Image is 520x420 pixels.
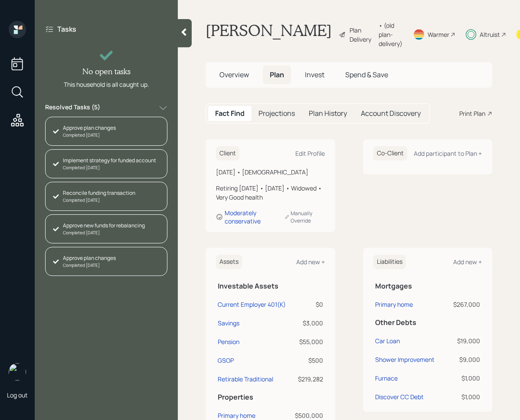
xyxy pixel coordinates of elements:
[379,21,402,48] div: • (old plan-delivery)
[373,255,406,269] h6: Liabilities
[216,167,325,177] div: [DATE] • [DEMOGRAPHIC_DATA]
[285,210,325,224] div: Manually Override
[270,70,284,79] span: Plan
[293,411,323,420] div: $500,000
[293,374,323,384] div: $219,282
[7,391,28,399] div: Log out
[305,70,324,79] span: Invest
[345,70,388,79] span: Spend & Save
[375,282,481,290] h5: Mortgages
[216,255,242,269] h6: Assets
[9,363,26,381] img: retirable_logo.png
[448,300,480,309] div: $267,000
[375,300,413,309] div: Primary home
[63,157,156,164] div: Implement strategy for funded account
[218,356,234,365] div: GSOP
[373,146,407,161] h6: Co-Client
[295,149,325,157] div: Edit Profile
[216,184,325,202] div: Retiring [DATE] • [DATE] • Widowed • Very Good health
[63,164,156,171] div: Completed [DATE]
[218,374,273,384] div: Retirable Traditional
[414,149,482,157] div: Add participant to Plan +
[64,80,149,89] div: This household is all caught up.
[293,337,323,346] div: $55,000
[293,300,323,309] div: $0
[375,318,481,327] h5: Other Debts
[453,258,482,266] div: Add new +
[218,282,323,290] h5: Investable Assets
[375,374,398,383] div: Furnace
[225,209,279,225] div: Moderately conservative
[448,336,480,345] div: $19,000
[296,258,325,266] div: Add new +
[448,355,480,364] div: $9,000
[448,374,480,383] div: $1,000
[63,262,116,269] div: Completed [DATE]
[361,109,421,118] h5: Account Discovery
[293,356,323,365] div: $500
[63,230,145,236] div: Completed [DATE]
[206,21,332,48] h1: [PERSON_NAME]
[82,67,131,76] h4: No open tasks
[459,109,485,118] div: Print Plan
[448,392,480,401] div: $1,000
[63,132,116,138] div: Completed [DATE]
[375,355,435,364] div: Shower Improvement
[375,392,424,401] div: Discover CC Debt
[57,24,76,34] label: Tasks
[218,411,255,420] div: Primary home
[350,26,374,44] div: Plan Delivery
[218,300,286,309] div: Current Employer 401(K)
[63,124,116,132] div: Approve plan changes
[45,103,100,113] label: Resolved Tasks ( 5 )
[63,189,135,197] div: Reconcile funding transaction
[215,109,245,118] h5: Fact Find
[218,393,323,401] h5: Properties
[63,197,135,203] div: Completed [DATE]
[218,318,239,328] div: Savings
[218,337,239,346] div: Pension
[219,70,249,79] span: Overview
[216,146,239,161] h6: Client
[63,222,145,230] div: Approve new funds for rebalancing
[375,336,400,345] div: Car Loan
[480,30,500,39] div: Altruist
[293,318,323,328] div: $3,000
[309,109,347,118] h5: Plan History
[258,109,295,118] h5: Projections
[428,30,449,39] div: Warmer
[63,254,116,262] div: Approve plan changes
